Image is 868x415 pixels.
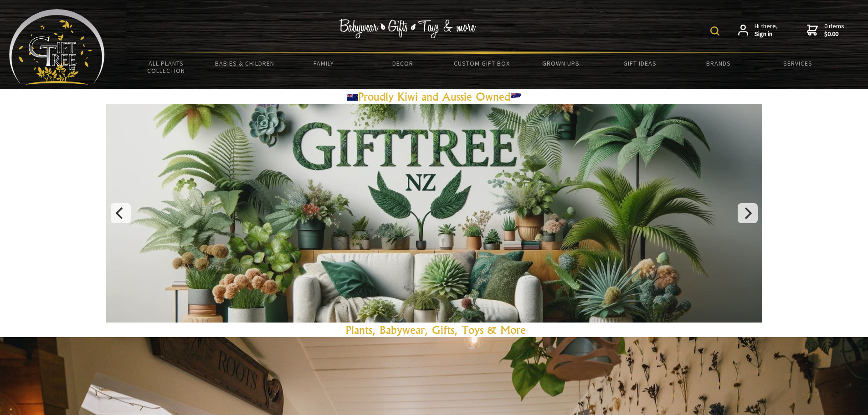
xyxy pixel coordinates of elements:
[442,54,521,73] a: Custom Gift Box
[807,22,844,38] a: 0 items$0.00
[521,54,600,73] a: Grown Ups
[127,54,205,80] a: All Plants Collection
[758,54,837,73] a: Services
[600,54,679,73] a: Gift Ideas
[824,30,844,38] strong: $0.00
[284,54,363,73] a: Family
[824,22,844,38] span: 0 items
[347,90,522,103] a: Proudly Kiwi and Aussie Owned
[111,203,131,223] button: Previous
[738,203,758,223] button: Next
[205,54,284,73] a: Babies & Children
[679,54,758,73] a: Brands
[346,323,520,337] a: Plants, Babywear, Gifts, Toys & Mor
[9,9,105,85] img: Babyware - Gifts - Toys and more...
[363,54,442,73] a: Decor
[755,30,778,38] strong: Sign in
[339,19,476,38] img: Babywear - Gifts - Toys & more
[710,26,719,36] img: product search
[755,22,778,38] span: Hi there,
[738,22,778,38] a: Hi there,Sign in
